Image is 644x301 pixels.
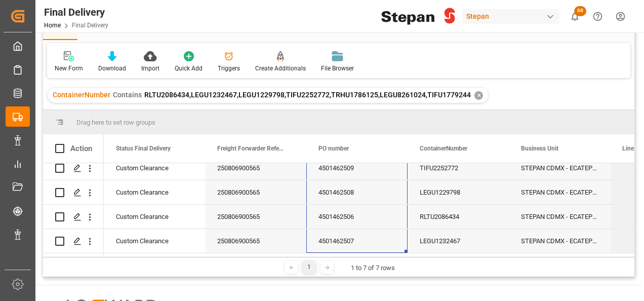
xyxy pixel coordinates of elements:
[43,180,104,205] div: Press SPACE to select this row.
[55,64,83,73] div: New Form
[175,64,203,73] div: Quick Add
[318,145,349,152] span: PO number
[509,156,610,180] div: STEPAN CDMX - ECATEPEC
[255,64,306,73] div: Create Additionals
[116,181,193,204] div: Custom Clearance
[586,5,609,28] button: Help Center
[217,145,285,152] span: Freight Forwarder Reference
[509,229,610,253] div: STEPAN CDMX - ECATEPEC
[44,22,61,29] a: Home
[306,229,408,253] div: 4501462507
[408,156,509,180] div: TIFU2252772
[144,91,471,99] span: RLTU2086434,LEGU1232467,LEGU1229798,TIFU2252772,TRHU1786125,LEGU8261024,TIFU1779244
[381,8,455,25] img: Stepan_Company_logo.svg.png_1713531530.png
[408,180,509,204] div: LEGU1229798
[462,9,559,24] div: Stepan
[43,205,104,229] div: Press SPACE to select this row.
[116,145,171,152] span: Status Final Delivery
[205,156,306,180] div: 250806900565
[408,229,509,253] div: LEGU1232467
[303,261,315,274] div: 1
[205,229,306,253] div: 250806900565
[420,145,467,152] span: ContainerNumber
[351,263,395,273] div: 1 to 7 of 7 rows
[474,91,483,100] div: ✕
[70,144,92,153] div: Action
[116,230,193,253] div: Custom Clearance
[563,5,586,28] button: show 68 new notifications
[76,119,155,126] span: Drag here to set row groups
[205,205,306,229] div: 250806900565
[574,6,586,16] span: 68
[43,229,104,253] div: Press SPACE to select this row.
[98,64,126,73] div: Download
[509,205,610,229] div: STEPAN CDMX - ECATEPEC
[218,64,240,73] div: Triggers
[141,64,159,73] div: Import
[306,180,408,204] div: 4501462508
[116,205,193,229] div: Custom Clearance
[521,145,558,152] span: Business Unit
[306,205,408,229] div: 4501462506
[509,180,610,204] div: STEPAN CDMX - ECATEPEC
[408,205,509,229] div: RLTU2086434
[43,156,104,180] div: Press SPACE to select this row.
[321,64,354,73] div: File Browser
[44,5,108,20] div: Final Delivery
[462,7,563,26] button: Stepan
[116,157,193,180] div: Custom Clearance
[113,91,142,99] span: Contains
[306,156,408,180] div: 4501462509
[53,91,110,99] span: ContainerNumber
[205,180,306,204] div: 250806900565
